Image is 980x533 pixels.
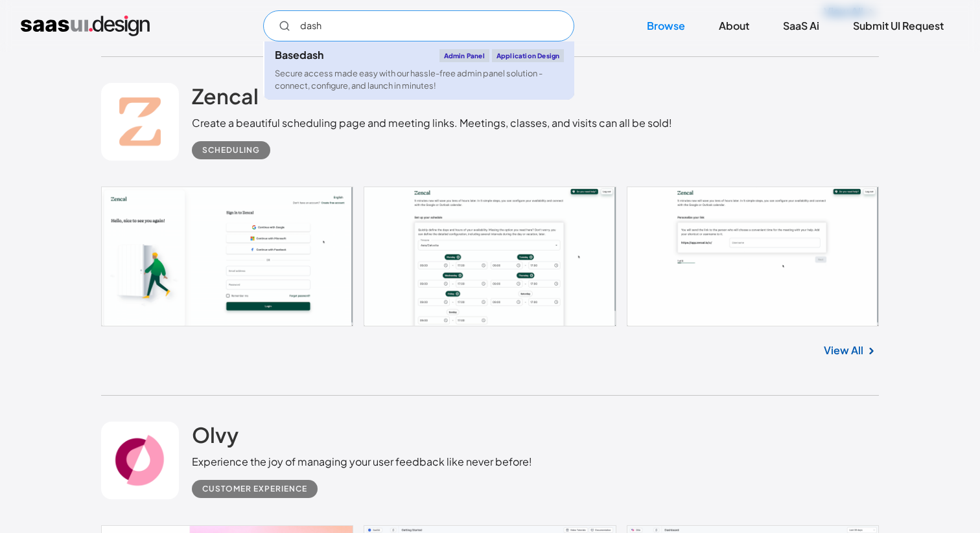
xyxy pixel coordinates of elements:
h2: Olvy [192,422,239,448]
div: Admin Panel [439,49,489,62]
div: Secure access made easy with our hassle-free admin panel solution - connect, configure, and launc... [275,67,564,92]
div: Create a beautiful scheduling page and meeting links. Meetings, classes, and visits can all be sold! [192,115,672,131]
div: Application Design [492,49,565,62]
a: About [703,12,765,40]
a: Olvy [192,422,239,454]
a: BasedashAdmin PanelApplication DesignSecure access made easy with our hassle-free admin panel sol... [264,41,574,100]
a: Submit UI Request [837,12,959,40]
a: Zencal [192,83,259,115]
a: home [21,16,150,36]
a: View All [824,343,863,358]
div: Experience the joy of managing your user feedback like never before! [192,454,532,470]
form: Email Form [263,10,574,41]
div: Scheduling [202,142,260,158]
div: Customer Experience [202,481,307,497]
a: Browse [631,12,701,40]
a: SaaS Ai [767,12,835,40]
div: Basedash [275,50,323,60]
input: Search UI designs you're looking for... [263,10,574,41]
h2: Zencal [192,83,259,109]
